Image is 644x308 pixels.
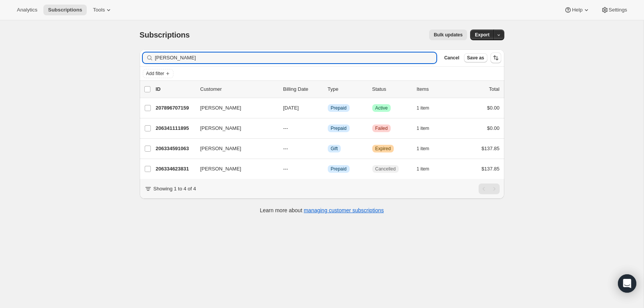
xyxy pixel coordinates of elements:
span: Export [475,32,489,38]
button: [PERSON_NAME] [196,122,272,134]
button: Analytics [12,5,42,15]
p: 206334623831 [156,165,194,173]
div: 206334623831[PERSON_NAME]---InfoPrepaidCancelled1 item$137.85 [156,164,500,174]
button: Tools [88,5,117,15]
div: 206334591063[PERSON_NAME]---InfoGiftWarningExpired1 item$137.85 [156,143,500,154]
span: $137.85 [482,146,500,151]
span: --- [283,146,288,151]
button: Sort the results [490,52,501,63]
div: Items [417,85,455,93]
span: Tools [93,7,105,13]
p: Learn more about [260,206,384,214]
span: Prepaid [331,125,347,131]
p: 206334591063 [156,145,194,152]
span: Cancelled [375,166,396,172]
span: Prepaid [331,105,347,111]
span: 1 item [417,166,429,172]
nav: Pagination [479,183,500,194]
span: Active [375,105,388,111]
button: 1 item [417,103,438,113]
span: $0.00 [487,105,500,111]
div: 206341111895[PERSON_NAME]---InfoPrepaidCriticalFailed1 item$0.00 [156,123,500,134]
span: Expired [375,146,391,152]
button: [PERSON_NAME] [196,102,272,114]
span: [DATE] [283,105,299,111]
button: Help [560,5,594,15]
div: Type [328,85,366,93]
button: Save as [464,53,487,62]
span: [PERSON_NAME] [200,165,241,173]
p: Total [489,85,499,93]
p: 206341111895 [156,125,194,132]
button: Export [470,29,494,40]
span: [PERSON_NAME] [200,145,241,152]
button: Add filter [143,69,173,78]
input: Filter subscribers [155,52,437,63]
span: Subscriptions [48,7,82,13]
button: Subscriptions [43,5,87,15]
span: Cancel [444,55,459,61]
span: --- [283,166,288,172]
button: 1 item [417,143,438,154]
span: Prepaid [331,166,347,172]
span: $0.00 [487,125,500,131]
p: Status [372,85,411,93]
p: Customer [200,85,277,93]
div: IDCustomerBilling DateTypeStatusItemsTotal [156,85,500,93]
span: 1 item [417,146,429,152]
span: Gift [331,146,338,152]
span: Subscriptions [140,31,190,39]
button: [PERSON_NAME] [196,143,272,155]
p: Showing 1 to 4 of 4 [154,185,196,193]
span: --- [283,125,288,131]
span: [PERSON_NAME] [200,104,241,112]
div: Open Intercom Messenger [618,274,636,293]
span: 1 item [417,105,429,111]
a: managing customer subscriptions [304,207,384,213]
button: [PERSON_NAME] [196,163,272,175]
span: 1 item [417,125,429,131]
span: Save as [467,55,484,61]
p: 207896707159 [156,104,194,112]
span: $137.85 [482,166,500,172]
span: Add filter [146,70,164,77]
div: 207896707159[PERSON_NAME][DATE]InfoPrepaidSuccessActive1 item$0.00 [156,103,500,113]
button: Settings [596,5,632,15]
span: Settings [609,7,627,13]
button: 1 item [417,164,438,174]
span: [PERSON_NAME] [200,125,241,132]
span: Failed [375,125,388,131]
button: 1 item [417,123,438,134]
span: Help [572,7,582,13]
button: Bulk updates [429,29,467,40]
span: Analytics [17,7,37,13]
span: Bulk updates [434,32,462,38]
button: Cancel [441,53,462,62]
p: ID [156,85,194,93]
p: Billing Date [283,85,322,93]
